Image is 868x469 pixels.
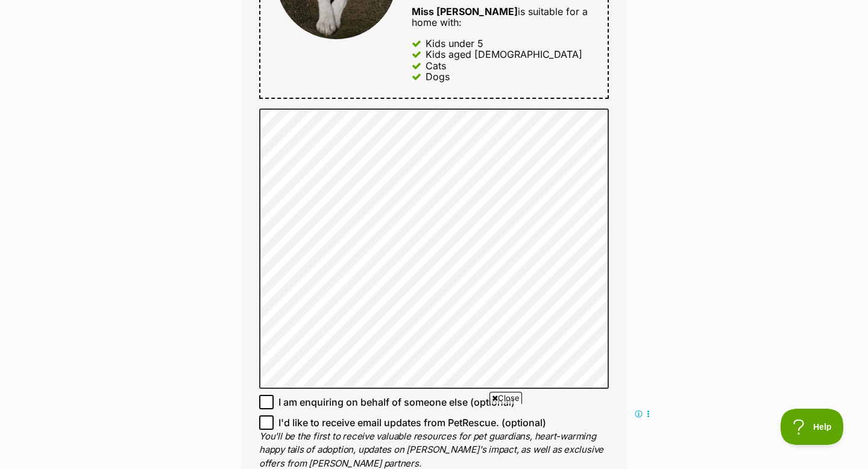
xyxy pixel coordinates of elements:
[412,5,518,17] strong: Miss [PERSON_NAME]
[489,392,522,404] span: Close
[426,71,450,82] div: Dogs
[426,38,483,49] div: Kids under 5
[781,409,844,445] iframe: Help Scout Beacon - Open
[426,49,582,60] div: Kids aged [DEMOGRAPHIC_DATA]
[412,6,592,28] div: is suitable for a home with:
[278,395,515,409] span: I am enquiring on behalf of someone else (optional)
[426,60,446,71] div: Cats
[215,409,653,463] iframe: Advertisement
